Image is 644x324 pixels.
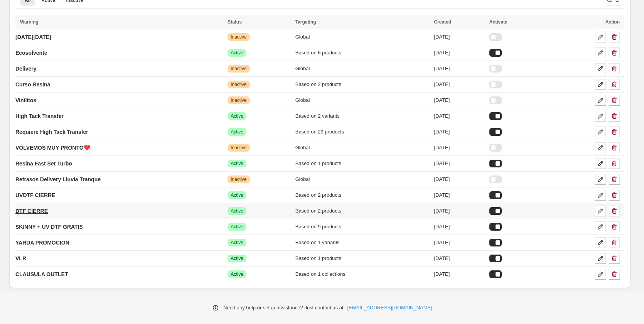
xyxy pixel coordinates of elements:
span: Inactive [231,97,246,103]
p: YARDA PROMOCION [15,239,69,246]
p: Resina Fast Set Turbo [15,160,72,167]
div: [DATE] [434,96,484,104]
span: Created [434,19,451,25]
a: Vinilitos [15,94,36,106]
span: Activate [489,19,507,25]
p: Retrasos Delivery Lluvia Tranque [15,175,101,183]
div: Based on 1 products [295,255,430,262]
div: Global [295,96,430,104]
a: SKINNY + UV DTF GRATIS [15,221,83,233]
div: Based on 2 products [295,207,430,215]
a: [DATE][DATE] [15,31,51,43]
span: Active [231,129,243,135]
span: Active [231,271,243,277]
span: Warning [20,19,39,25]
div: Based on 1 products [295,160,430,167]
p: Vinilitos [15,96,36,104]
div: [DATE] [434,239,484,246]
p: SKINNY + UV DTF GRATIS [15,223,83,231]
p: Requiere High Tack Transfer [15,128,88,136]
div: Global [295,65,430,73]
a: [EMAIL_ADDRESS][DOMAIN_NAME] [347,304,432,312]
div: [DATE] [434,270,484,278]
a: UVDTF CIERRE [15,189,55,201]
span: Status [228,19,242,25]
span: Inactive [231,81,246,88]
div: [DATE] [434,175,484,183]
div: [DATE] [434,255,484,262]
span: Active [231,240,243,246]
div: [DATE] [434,207,484,215]
span: Inactive [231,34,246,40]
div: [DATE] [434,65,484,73]
a: Curso Resina [15,78,50,91]
a: Requiere High Tack Transfer [15,126,88,138]
div: [DATE] [434,33,484,41]
a: Retrasos Delivery Lluvia Tranque [15,173,101,186]
span: Active [231,224,243,230]
p: High Tack Transfer [15,112,64,120]
p: DTF CIERRE [15,207,48,215]
span: Active [231,160,243,167]
span: Active [231,113,243,119]
div: [DATE] [434,144,484,152]
p: VOLVEMOS MUY PRONTO❤️ [15,144,90,152]
span: Active [231,192,243,198]
div: Based on 1 collections [295,270,430,278]
span: Active [231,208,243,214]
div: [DATE] [434,223,484,231]
a: CLAUSULA OUTLET [15,268,68,280]
div: [DATE] [434,112,484,120]
div: Based on 2 products [295,81,430,88]
p: Ecosolvente [15,49,47,57]
div: Global [295,144,430,152]
a: Ecosolvente [15,47,47,59]
div: [DATE] [434,81,484,88]
div: [DATE] [434,128,484,136]
div: Based on 9 products [295,223,430,231]
a: Delivery [15,62,36,75]
span: Inactive [231,66,246,72]
a: High Tack Transfer [15,110,64,122]
div: [DATE] [434,49,484,57]
a: VLR [15,252,26,265]
div: [DATE] [434,160,484,167]
p: CLAUSULA OUTLET [15,270,68,278]
div: Based on 29 products [295,128,430,136]
span: Inactive [231,145,246,151]
div: Global [295,33,430,41]
a: DTF CIERRE [15,205,48,217]
p: UVDTF CIERRE [15,191,55,199]
p: [DATE][DATE] [15,33,51,41]
div: Based on 2 products [295,191,430,199]
span: Targeting [295,19,316,25]
span: Active [231,50,243,56]
span: Inactive [231,176,246,182]
div: [DATE] [434,191,484,199]
div: Based on 2 variants [295,112,430,120]
a: YARDA PROMOCION [15,236,69,249]
span: Action [605,19,620,25]
span: Active [231,255,243,262]
div: Global [295,175,430,183]
p: VLR [15,255,26,262]
a: Resina Fast Set Turbo [15,157,72,170]
p: Delivery [15,65,36,73]
p: Curso Resina [15,81,50,88]
div: Based on 6 products [295,49,430,57]
a: VOLVEMOS MUY PRONTO❤️ [15,142,90,154]
div: Based on 1 variants [295,239,430,246]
